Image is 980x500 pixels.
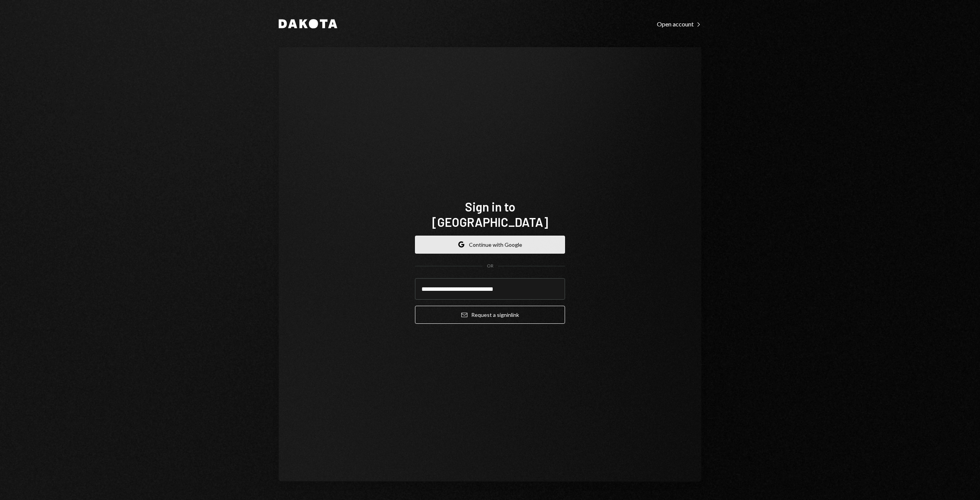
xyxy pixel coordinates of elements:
keeper-lock: Open Keeper Popup [550,284,559,293]
a: Open account [657,20,701,28]
button: Continue with Google [415,236,565,254]
div: Open account [657,20,701,28]
div: OR [487,263,493,269]
h1: Sign in to [GEOGRAPHIC_DATA] [415,199,565,230]
button: Request a signinlink [415,306,565,324]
